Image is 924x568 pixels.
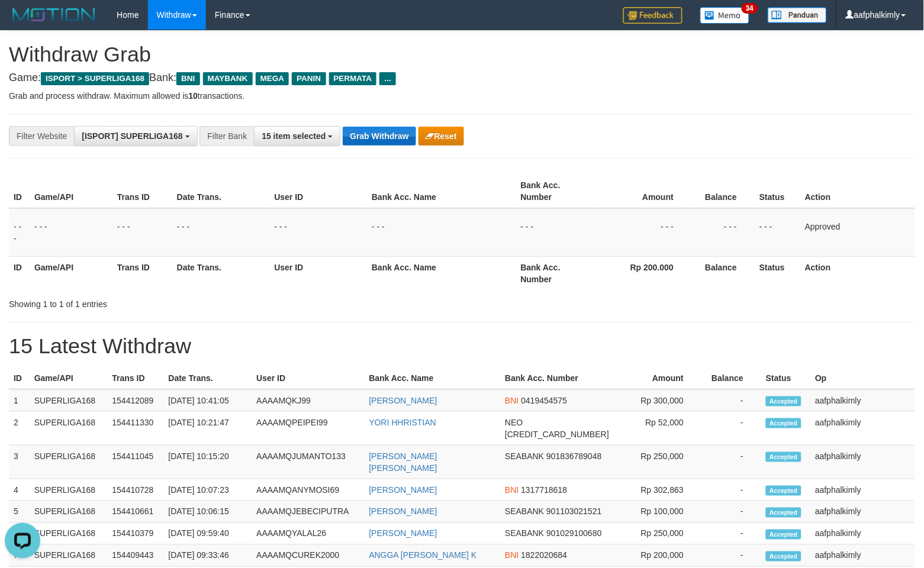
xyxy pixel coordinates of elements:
[614,389,701,412] td: Rp 300,000
[623,7,682,24] img: Feedback.jpg
[418,127,464,146] button: Reset
[701,367,761,389] th: Balance
[254,126,340,146] button: 15 item selected
[30,479,108,501] td: SUPERLIGA168
[112,175,172,208] th: Trans ID
[107,367,163,389] th: Trans ID
[810,523,915,545] td: aafphalkimly
[30,545,108,567] td: SUPERLIGA168
[9,501,30,523] td: 5
[163,523,252,545] td: [DATE] 09:59:40
[252,545,364,567] td: AAAAMQCUREK2000
[766,530,801,540] span: Accepted
[516,208,597,257] td: - - -
[505,418,523,427] span: NEO
[30,412,108,446] td: SUPERLIGA168
[614,446,701,479] td: Rp 250,000
[252,412,364,446] td: AAAAMQPEIPEI99
[505,451,544,461] span: SEABANK
[5,5,40,40] button: Open LiveChat chat widget
[596,208,691,257] td: - - -
[701,446,761,479] td: -
[614,501,701,523] td: Rp 100,000
[701,545,761,567] td: -
[262,131,326,141] span: 15 item selected
[691,256,755,290] th: Balance
[810,412,915,446] td: aafphalkimly
[112,256,172,290] th: Trans ID
[546,507,601,517] span: Copy 901103021521 to clipboard
[107,446,163,479] td: 154411045
[199,126,254,146] div: Filter Bank
[41,72,149,85] span: ISPORT > SUPERLIGA168
[107,412,163,446] td: 154411330
[252,389,364,412] td: AAAAMQKJ99
[9,43,915,66] h1: Withdraw Grab
[9,72,915,84] h4: Game: Bank:
[176,72,199,85] span: BNI
[521,485,568,495] span: Copy 1317718618 to clipboard
[810,446,915,479] td: aafphalkimly
[9,90,915,102] p: Grab and process withdraw. Maximum allowed is transactions.
[701,412,761,446] td: -
[367,175,516,208] th: Bank Acc. Name
[761,367,810,389] th: Status
[701,501,761,523] td: -
[30,256,112,290] th: Game/API
[9,389,30,412] td: 1
[9,175,30,208] th: ID
[379,72,395,85] span: ...
[365,367,501,389] th: Bank Acc. Name
[252,479,364,501] td: AAAAMQANYMOSI69
[516,175,597,208] th: Bank Acc. Number
[329,72,377,85] span: PERMATA
[30,367,108,389] th: Game/API
[203,72,253,85] span: MAYBANK
[369,396,437,405] a: [PERSON_NAME]
[252,523,364,545] td: AAAAMQYALAL26
[516,256,597,290] th: Bank Acc. Number
[614,479,701,501] td: Rp 302,863
[369,485,437,495] a: [PERSON_NAME]
[9,479,30,501] td: 4
[82,131,182,141] span: [ISPORT] SUPERLIGA168
[9,293,376,310] div: Showing 1 to 1 of 1 entries
[188,91,198,101] strong: 10
[596,175,691,208] th: Amount
[614,367,701,389] th: Amount
[505,396,519,405] span: BNI
[252,367,364,389] th: User ID
[691,208,755,257] td: - - -
[269,175,367,208] th: User ID
[163,389,252,412] td: [DATE] 10:41:05
[269,208,367,257] td: - - -
[505,551,519,560] span: BNI
[9,6,99,24] img: MOTION_logo.png
[810,367,915,389] th: Op
[766,396,801,406] span: Accepted
[252,501,364,523] td: AAAAMQJEBECIPUTRA
[9,334,915,358] h1: 15 Latest Withdraw
[369,551,477,560] a: ANGGA [PERSON_NAME] K
[505,507,544,517] span: SEABANK
[112,208,172,257] td: - - -
[30,389,108,412] td: SUPERLIGA168
[766,452,801,462] span: Accepted
[755,175,800,208] th: Status
[546,451,601,461] span: Copy 901836789048 to clipboard
[163,479,252,501] td: [DATE] 10:07:23
[107,389,163,412] td: 154412089
[800,175,915,208] th: Action
[505,485,519,495] span: BNI
[163,446,252,479] td: [DATE] 10:15:20
[74,126,197,146] button: [ISPORT] SUPERLIGA168
[172,256,270,290] th: Date Trans.
[596,256,691,290] th: Rp 200.000
[546,529,601,538] span: Copy 901029100680 to clipboard
[614,523,701,545] td: Rp 250,000
[256,72,289,85] span: MEGA
[766,508,801,518] span: Accepted
[292,72,326,85] span: PANIN
[343,127,416,146] button: Grab Withdraw
[9,367,30,389] th: ID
